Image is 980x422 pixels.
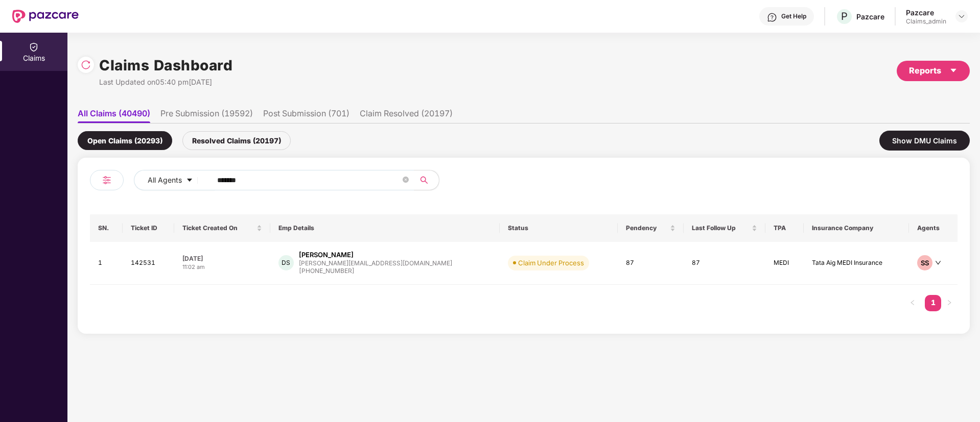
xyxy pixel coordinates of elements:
[958,12,966,20] img: svg+xml;base64,PHN2ZyBpZD0iRHJvcGRvd24tMzJ4MzIiIHhtbG5zPSJodHRwOi8vd3d3LnczLm9yZy8yMDAwL3N2ZyIgd2...
[909,64,958,77] div: Reports
[12,10,79,23] img: New Pazcare Logo
[856,12,884,21] div: Pazcare
[765,242,804,285] td: MEDI
[81,60,91,70] img: svg+xml;base64,PHN2ZyBpZD0iUmVsb2FkLTMyeDMyIiB4bWxucz0iaHR0cDovL3d3dy53My5vcmcvMjAwMC9zdmciIHdpZH...
[99,77,232,88] div: Last Updated on 05:40 pm[DATE]
[182,224,254,232] span: Ticket Created On
[299,250,354,260] div: [PERSON_NAME]
[949,66,958,75] span: caret-down
[278,255,294,270] div: DS
[182,254,262,263] div: [DATE]
[767,12,777,22] img: svg+xml;base64,PHN2ZyBpZD0iSGVscC0zMngzMiIgeG1sbnM9Imh0dHA6Ly93d3cudzMub3JnLzIwMDAvc3ZnIiB3aWR0aD...
[360,108,453,123] li: Claim Resolved (20197)
[90,242,123,285] td: 1
[879,131,970,151] div: Show DMU Claims
[904,295,921,311] button: left
[403,176,409,185] span: close-circle
[134,170,215,190] button: All Agentscaret-down
[299,266,452,276] div: [PHONE_NUMBER]
[148,175,182,186] span: All Agents
[765,214,804,242] th: TPA
[906,17,946,26] div: Claims_admin
[78,108,150,123] li: All Claims (40490)
[270,214,500,242] th: Emp Details
[946,300,952,306] span: right
[29,42,39,52] img: svg+xml;base64,PHN2ZyBpZD0iQ2xhaW0iIHhtbG5zPSJodHRwOi8vd3d3LnczLm9yZy8yMDAwL3N2ZyIgd2lkdGg9IjIwIi...
[909,214,958,242] th: Agents
[626,224,668,232] span: Pendency
[182,131,291,150] div: Resolved Claims (20197)
[906,8,946,17] div: Pazcare
[941,295,958,311] li: Next Page
[841,10,848,22] span: P
[692,224,750,232] span: Last Follow Up
[174,214,270,242] th: Ticket Created On
[781,12,806,20] div: Get Help
[618,242,684,285] td: 87
[804,214,908,242] th: Insurance Company
[935,260,941,266] span: down
[99,54,232,77] h1: Claims Dashboard
[684,242,766,285] td: 87
[414,176,434,184] span: search
[917,255,932,270] div: SS
[925,295,941,310] a: 1
[403,177,409,183] span: close-circle
[186,177,193,185] span: caret-down
[263,108,349,123] li: Post Submission (701)
[78,131,172,150] div: Open Claims (20293)
[101,174,113,186] img: svg+xml;base64,PHN2ZyB4bWxucz0iaHR0cDovL3d3dy53My5vcmcvMjAwMC9zdmciIHdpZHRoPSIyNCIgaGVpZ2h0PSIyNC...
[925,295,941,311] li: 1
[299,260,452,266] div: [PERSON_NAME][EMAIL_ADDRESS][DOMAIN_NAME]
[123,242,174,285] td: 142531
[909,300,916,306] span: left
[123,214,174,242] th: Ticket ID
[182,263,262,271] div: 11:02 am
[414,170,439,190] button: search
[500,214,618,242] th: Status
[941,295,958,311] button: right
[618,214,684,242] th: Pendency
[518,258,584,268] div: Claim Under Process
[904,295,921,311] li: Previous Page
[804,242,908,285] td: Tata Aig MEDI Insurance
[90,214,123,242] th: SN.
[160,108,253,123] li: Pre Submission (19592)
[684,214,766,242] th: Last Follow Up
